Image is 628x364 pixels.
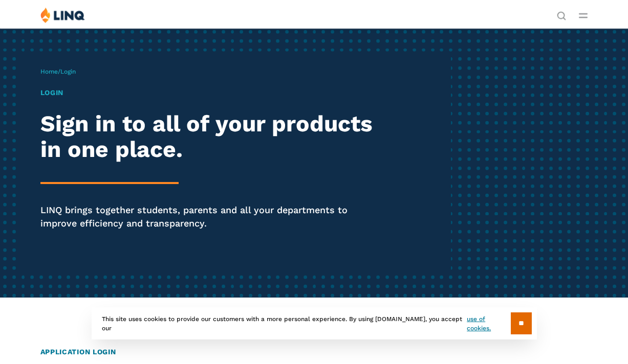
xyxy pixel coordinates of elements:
[579,10,588,21] button: Open Main Menu
[40,203,385,230] p: LINQ brings together students, parents and all your departments to improve efficiency and transpa...
[557,10,566,19] button: Open Search Bar
[467,314,510,333] a: use of cookies.
[40,68,76,75] span: /
[40,68,58,75] a: Home
[40,7,85,23] img: LINQ | K‑12 Software
[92,307,537,339] div: This site uses cookies to provide our customers with a more personal experience. By using [DOMAIN...
[557,7,566,19] nav: Utility Navigation
[40,111,385,163] h2: Sign in to all of your products in one place.
[60,68,76,75] span: Login
[40,87,385,98] h1: Login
